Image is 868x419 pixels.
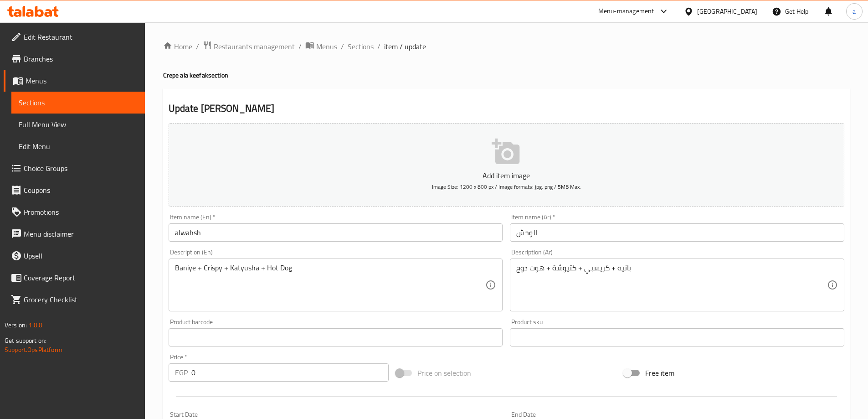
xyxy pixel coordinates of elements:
button: Add item imageImage Size: 1200 x 800 px / Image formats: jpg, png / 5MB Max. [169,123,844,207]
li: / [341,41,344,52]
span: Version: [5,319,27,331]
textarea: بانيه + كريسبي + كتيوشة + هوت دوج [516,264,827,307]
li: / [377,41,380,52]
nav: breadcrumb [163,41,850,52]
a: Menu disclaimer [4,223,145,245]
input: Please enter price [191,363,389,382]
span: Price on selection [417,367,471,378]
a: Full Menu View [11,114,145,135]
a: Coverage Report [4,267,145,289]
span: Choice Groups [24,163,138,174]
div: [GEOGRAPHIC_DATA] [697,6,757,16]
span: Edit Restaurant [24,31,138,42]
span: Upsell [24,250,138,261]
h4: Crepe ala keefak section [163,71,850,80]
a: Menus [4,70,145,92]
span: Menus [316,41,337,52]
a: Upsell [4,245,145,267]
a: Grocery Checklist [4,289,145,310]
p: Add item image [183,170,830,181]
a: Edit Menu [11,135,145,157]
a: Support.OpsPlatform [5,344,62,356]
span: Image Size: 1200 x 800 px / Image formats: jpg, png / 5MB Max. [432,181,581,192]
span: a [853,6,856,16]
span: Branches [24,53,138,64]
a: Edit Restaurant [4,26,145,48]
span: Coverage Report [24,272,138,283]
span: Get support on: [5,335,46,347]
a: Restaurants management [203,41,295,52]
li: / [298,41,302,52]
span: Menu disclaimer [24,228,138,239]
span: Edit Menu [19,141,138,152]
span: item / update [384,41,426,52]
input: Please enter product sku [510,328,844,347]
input: Enter name Ar [510,223,844,242]
span: Promotions [24,207,138,217]
span: Restaurants management [214,41,295,52]
li: / [196,41,199,52]
textarea: Baniye + Crispy + Katyusha + Hot Dog [175,264,486,307]
a: Choice Groups [4,157,145,179]
span: Coupons [24,185,138,196]
p: EGP [175,367,188,378]
a: Sections [348,41,374,52]
a: Coupons [4,179,145,201]
span: Menus [26,75,138,86]
h2: Update [PERSON_NAME] [169,102,844,115]
a: Promotions [4,201,145,223]
a: Sections [11,92,145,114]
div: Menu-management [598,6,654,17]
input: Enter name En [169,223,503,242]
a: Menus [305,41,337,52]
a: Branches [4,48,145,70]
span: Sections [19,97,138,108]
span: Full Menu View [19,119,138,130]
a: Home [163,41,192,52]
span: 1.0.0 [28,319,42,331]
span: Grocery Checklist [24,294,138,305]
span: Free item [645,367,674,378]
input: Please enter product barcode [169,328,503,347]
